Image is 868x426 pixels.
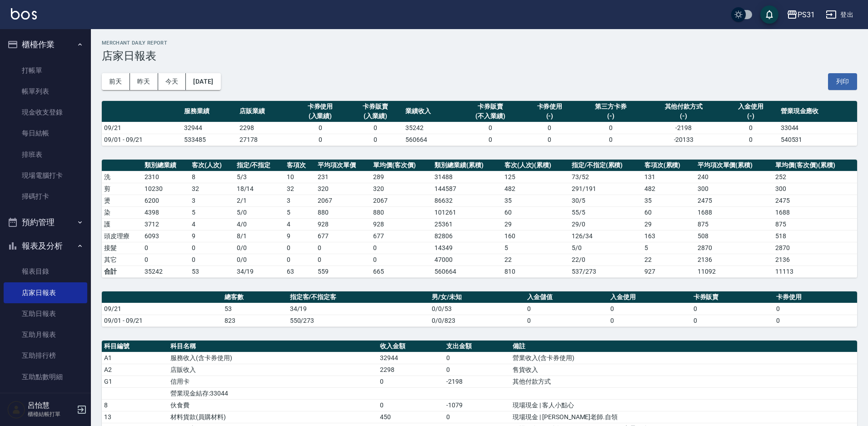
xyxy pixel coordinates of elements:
[569,171,642,183] td: 73 / 52
[186,73,220,90] button: [DATE]
[7,401,25,419] img: Person
[828,73,857,90] button: 列印
[647,102,721,111] div: 其他付款方式
[444,399,510,411] td: -1079
[4,261,87,282] a: 報表目錄
[168,341,377,352] th: 科目名稱
[432,266,502,277] td: 560664
[234,230,285,242] td: 8 / 1
[284,183,315,195] td: 32
[28,401,74,410] h5: 呂怡慧
[168,364,377,376] td: 店販收入
[642,195,695,206] td: 35
[773,195,857,206] td: 2475
[371,242,432,254] td: 0
[510,399,857,411] td: 現場現金 | 客人小點心
[725,111,776,121] div: (-)
[102,315,222,326] td: 09/01 - 09/21
[577,122,644,134] td: 0
[522,122,578,134] td: 0
[461,102,520,111] div: 卡券販賣
[222,315,288,326] td: 823
[102,183,142,195] td: 剪
[774,315,857,326] td: 0
[284,242,315,254] td: 0
[378,399,444,411] td: 0
[778,101,857,122] th: 營業現金應收
[284,171,315,183] td: 10
[315,230,371,242] td: 677
[182,122,237,134] td: 32944
[315,266,371,277] td: 559
[315,254,371,266] td: 0
[608,303,691,315] td: 0
[168,352,377,364] td: 服務收入(含卡券使用)
[284,195,315,206] td: 3
[569,254,642,266] td: 22 / 0
[444,341,510,352] th: 支出金額
[371,195,432,206] td: 2067
[569,218,642,230] td: 29 / 0
[569,206,642,218] td: 55 / 5
[510,352,857,364] td: 營業收入(含卡券使用)
[102,364,168,376] td: A2
[774,303,857,315] td: 0
[695,183,773,195] td: 300
[288,315,430,326] td: 550/273
[348,134,403,145] td: 0
[315,160,371,171] th: 平均項次單價
[190,266,234,277] td: 53
[168,399,377,411] td: 伙食費
[4,345,87,366] a: 互助排行榜
[102,206,142,218] td: 染
[295,102,346,111] div: 卡券使用
[102,266,142,277] td: 合計
[284,206,315,218] td: 5
[725,102,776,111] div: 入金使用
[102,171,142,183] td: 洗
[773,254,857,266] td: 2136
[403,101,459,122] th: 業績收入
[569,183,642,195] td: 291 / 191
[142,195,190,206] td: 6200
[102,40,857,46] h2: Merchant Daily Report
[102,122,182,134] td: 09/21
[644,122,723,134] td: -2198
[371,266,432,277] td: 665
[315,242,371,254] td: 0
[142,160,190,171] th: 類別總業績
[644,134,723,145] td: -20133
[102,160,857,278] table: a dense table
[608,291,691,303] th: 入金使用
[432,218,502,230] td: 25361
[432,206,502,218] td: 101261
[168,376,377,387] td: 信用卡
[142,242,190,254] td: 0
[522,134,578,145] td: 0
[378,352,444,364] td: 32944
[348,122,403,134] td: 0
[378,376,444,387] td: 0
[773,242,857,254] td: 2870
[234,254,285,266] td: 0 / 0
[190,230,234,242] td: 9
[444,376,510,387] td: -2198
[234,266,285,277] td: 34/19
[371,183,432,195] td: 320
[510,411,857,423] td: 現場現金 | [PERSON_NAME]老師.自領
[4,144,87,165] a: 排班表
[182,134,237,145] td: 533485
[190,195,234,206] td: 3
[182,101,237,122] th: 服務業績
[502,171,569,183] td: 125
[695,254,773,266] td: 2136
[102,134,182,145] td: 09/01 - 09/21
[502,230,569,242] td: 160
[295,111,346,121] div: (入業績)
[773,218,857,230] td: 875
[783,5,818,24] button: PS31
[444,411,510,423] td: 0
[102,230,142,242] td: 頭皮理療
[288,303,430,315] td: 34/19
[371,171,432,183] td: 289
